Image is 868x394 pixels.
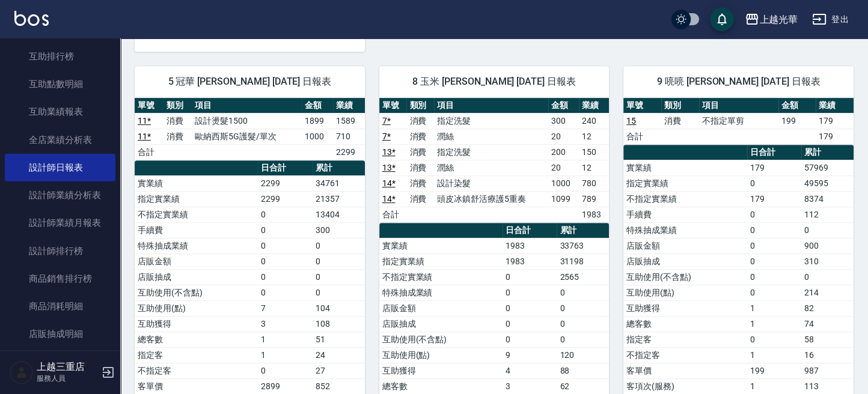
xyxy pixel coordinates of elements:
[747,316,802,332] td: 1
[623,332,747,347] td: 指定客
[557,223,609,238] th: 累計
[135,363,258,378] td: 不指定客
[258,253,313,269] td: 0
[747,253,802,269] td: 0
[816,129,854,144] td: 179
[135,269,258,285] td: 店販抽成
[313,316,365,332] td: 108
[623,363,747,378] td: 客單價
[503,332,557,347] td: 0
[258,285,313,300] td: 0
[5,292,115,320] a: 商品消耗明細
[503,285,557,300] td: 0
[302,129,333,144] td: 1000
[623,238,747,253] td: 店販金額
[258,316,313,332] td: 3
[579,207,610,222] td: 1983
[801,207,854,222] td: 112
[434,175,548,191] td: 設計染髮
[135,378,258,394] td: 客單價
[503,363,557,378] td: 4
[5,265,115,292] a: 商品銷售排行榜
[747,332,802,347] td: 0
[623,347,747,363] td: 不指定客
[258,207,313,222] td: 0
[503,269,557,285] td: 0
[379,316,503,332] td: 店販抽成
[747,300,802,316] td: 1
[548,129,578,144] td: 20
[5,348,115,376] a: 顧客入金餘額表
[313,222,365,238] td: 300
[801,316,854,332] td: 74
[623,207,747,222] td: 手續費
[406,160,434,175] td: 消費
[135,222,258,238] td: 手續費
[313,175,365,191] td: 34761
[313,238,365,253] td: 0
[5,320,115,348] a: 店販抽成明細
[579,113,610,129] td: 240
[192,98,302,114] th: 項目
[801,191,854,207] td: 8374
[699,98,778,114] th: 項目
[623,191,747,207] td: 不指定實業績
[406,129,434,144] td: 消費
[5,181,115,209] a: 設計師業績分析表
[557,300,609,316] td: 0
[759,12,798,27] div: 上越光華
[816,98,854,114] th: 業績
[333,98,365,114] th: 業績
[10,360,34,384] img: Person
[801,378,854,394] td: 113
[192,129,302,144] td: 歐納西斯5G護髮/單次
[164,113,192,129] td: 消費
[379,269,503,285] td: 不指定實業績
[557,285,609,300] td: 0
[747,222,802,238] td: 0
[548,144,578,160] td: 200
[623,378,747,394] td: 客項次(服務)
[379,300,503,316] td: 店販金額
[747,175,802,191] td: 0
[623,300,747,316] td: 互助獲得
[135,238,258,253] td: 特殊抽成業績
[258,191,313,207] td: 2299
[5,237,115,265] a: 設計師排行榜
[135,332,258,347] td: 總客數
[503,223,557,238] th: 日合計
[626,116,636,126] a: 15
[135,98,365,160] table: a dense table
[5,126,115,154] a: 全店業績分析表
[557,378,609,394] td: 62
[801,145,854,160] th: 累計
[801,222,854,238] td: 0
[406,113,434,129] td: 消費
[548,113,578,129] td: 300
[135,285,258,300] td: 互助使用(不含點)
[623,98,854,145] table: a dense table
[379,285,503,300] td: 特殊抽成業績
[135,207,258,222] td: 不指定實業績
[579,144,610,160] td: 150
[149,76,350,88] span: 5 冠華 [PERSON_NAME] [DATE] 日報表
[434,144,548,160] td: 指定洗髮
[623,285,747,300] td: 互助使用(點)
[557,238,609,253] td: 33763
[434,129,548,144] td: 潤絲
[434,98,548,114] th: 項目
[661,113,699,129] td: 消費
[623,98,661,114] th: 單號
[557,347,609,363] td: 120
[164,129,192,144] td: 消費
[164,98,192,114] th: 類別
[192,113,302,129] td: 設計燙髮1500
[623,253,747,269] td: 店販抽成
[503,347,557,363] td: 9
[313,300,365,316] td: 104
[801,332,854,347] td: 58
[503,253,557,269] td: 1983
[740,7,802,32] button: 上越光華
[135,300,258,316] td: 互助使用(點)
[258,347,313,363] td: 1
